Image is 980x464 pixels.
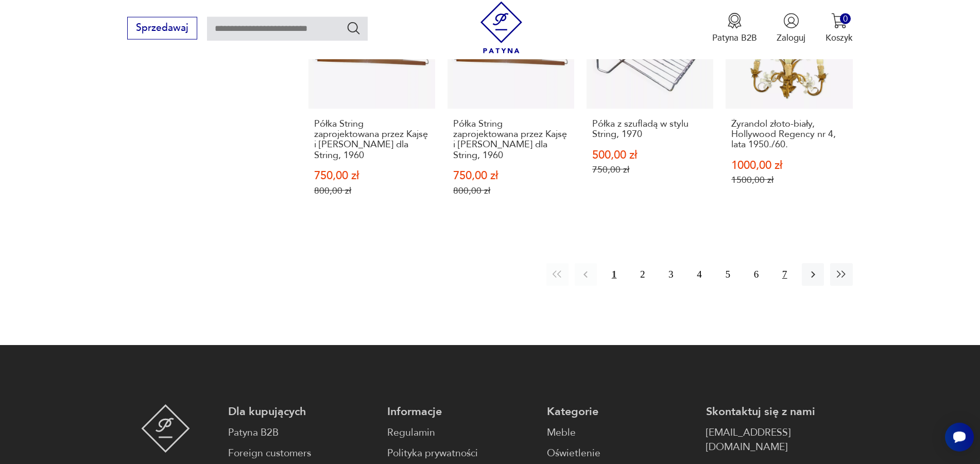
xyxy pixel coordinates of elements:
button: Sprzedawaj [127,17,197,40]
button: 0Koszyk [826,13,853,44]
button: 1 [603,263,625,285]
button: Zaloguj [777,13,805,44]
h3: Półka String zaprojektowana przez Kajsę i [PERSON_NAME] dla String, 1960 [314,119,430,161]
p: Skontaktuj się z nami [706,404,853,419]
img: Ikona koszyka [831,13,847,29]
img: Patyna - sklep z meblami i dekoracjami vintage [141,404,190,453]
button: 6 [745,263,767,285]
img: Ikona medalu [727,13,743,29]
p: Zaloguj [777,32,805,44]
a: Meble [547,425,694,440]
img: Ikonka użytkownika [783,13,799,29]
p: 1500,00 zł [731,175,847,185]
button: 7 [773,263,796,285]
a: Regulamin [387,425,534,440]
h3: Półka String zaprojektowana przez Kajsę i [PERSON_NAME] dla String, 1960 [453,119,569,161]
a: Sprzedawaj [127,25,197,33]
img: Patyna - sklep z meblami i dekoracjami vintage [475,2,527,54]
button: Patyna B2B [712,13,757,44]
button: 5 [717,263,739,285]
h3: Półka z szufladą w stylu String, 1970 [592,119,708,140]
p: 750,00 zł [592,164,708,175]
a: Oświetlenie [547,446,694,461]
button: 4 [689,263,711,285]
p: 750,00 zł [453,170,569,181]
iframe: Smartsupp widget button [945,423,974,452]
p: Informacje [387,404,534,419]
a: [EMAIL_ADDRESS][DOMAIN_NAME] [706,425,853,455]
p: 500,00 zł [592,150,708,161]
h3: Żyrandol złoto-biały, Hollywood Regency nr 4, lata 1950./60. [731,119,847,150]
p: 1000,00 zł [731,160,847,171]
a: Foreign customers [228,446,375,461]
p: 750,00 zł [314,170,430,181]
p: 800,00 zł [314,185,430,196]
p: Dla kupujących [228,404,375,419]
p: Patyna B2B [712,32,757,44]
p: Kategorie [547,404,694,419]
p: Koszyk [826,32,853,44]
p: 800,00 zł [453,185,569,196]
a: Polityka prywatności [387,446,534,461]
button: Szukaj [346,21,361,36]
button: 3 [660,263,682,285]
button: 2 [631,263,654,285]
div: 0 [840,13,851,24]
a: Ikona medaluPatyna B2B [712,13,757,44]
a: Patyna B2B [228,425,375,440]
